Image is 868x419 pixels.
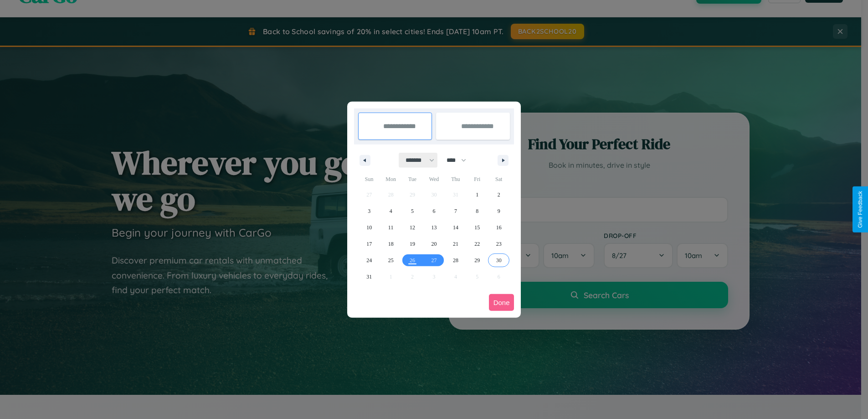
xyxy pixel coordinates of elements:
[467,252,488,269] button: 29
[390,203,392,219] span: 4
[476,203,478,219] span: 8
[388,252,394,269] span: 25
[359,219,380,236] button: 10
[453,236,458,252] span: 21
[431,219,437,236] span: 13
[445,172,466,186] span: Thu
[431,252,437,269] span: 27
[445,203,466,219] button: 7
[380,172,401,186] span: Mon
[498,203,500,219] span: 9
[366,252,372,269] span: 24
[368,203,370,219] span: 3
[380,219,401,236] button: 11
[411,203,414,219] span: 5
[359,269,380,285] button: 31
[401,236,423,252] button: 19
[454,203,457,219] span: 7
[489,294,514,311] button: Done
[410,252,415,269] span: 26
[410,219,415,236] span: 12
[423,236,445,252] button: 20
[467,172,488,186] span: Fri
[467,186,488,203] button: 1
[366,269,372,285] span: 31
[474,236,480,252] span: 22
[445,252,466,269] button: 28
[488,186,509,203] button: 2
[453,252,458,269] span: 28
[474,219,480,236] span: 15
[488,172,509,186] span: Sat
[445,219,466,236] button: 14
[467,219,488,236] button: 15
[488,219,509,236] button: 16
[359,172,380,186] span: Sun
[423,203,445,219] button: 6
[467,203,488,219] button: 8
[857,191,863,228] div: Give Feedback
[359,252,380,269] button: 24
[445,236,466,252] button: 21
[431,236,437,252] span: 20
[359,203,380,219] button: 3
[423,219,445,236] button: 13
[423,172,445,186] span: Wed
[401,219,423,236] button: 12
[423,252,445,269] button: 27
[366,236,372,252] span: 17
[410,236,415,252] span: 19
[401,172,423,186] span: Tue
[388,236,394,252] span: 18
[388,219,394,236] span: 11
[366,219,372,236] span: 10
[496,252,502,269] span: 30
[380,252,401,269] button: 25
[488,203,509,219] button: 9
[496,219,502,236] span: 16
[380,236,401,252] button: 18
[432,203,435,219] span: 6
[359,236,380,252] button: 17
[453,219,458,236] span: 14
[498,186,500,203] span: 2
[467,236,488,252] button: 22
[488,252,509,269] button: 30
[401,252,423,269] button: 26
[474,252,480,269] span: 29
[380,203,401,219] button: 4
[488,236,509,252] button: 23
[476,186,478,203] span: 1
[496,236,502,252] span: 23
[401,203,423,219] button: 5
